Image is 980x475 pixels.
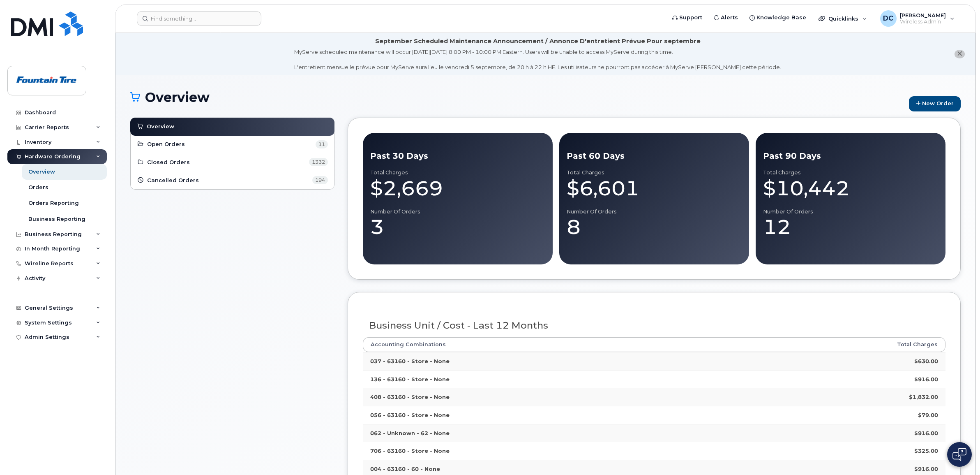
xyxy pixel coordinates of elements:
a: New Order [909,96,961,111]
strong: $630.00 [914,358,938,364]
div: Past 60 Days [567,150,742,162]
img: Open chat [952,448,966,461]
a: Open Orders 11 [137,139,328,149]
strong: $1,832.00 [909,394,938,400]
div: 8 [567,215,742,239]
div: $6,601 [567,176,742,201]
strong: $916.00 [914,430,938,436]
strong: $79.00 [918,412,938,418]
a: Cancelled Orders 194 [137,175,328,185]
div: Past 90 Days [763,150,938,162]
div: September Scheduled Maintenance Announcement / Annonce D'entretient Prévue Pour septembre [375,37,701,46]
span: Closed Orders [147,158,190,166]
strong: 408 - 63160 - Store - None [370,394,450,400]
div: Past 30 Days [370,150,545,162]
th: Total Charges [729,337,945,352]
strong: 706 - 63160 - Store - None [370,447,450,454]
th: Accounting Combinations [363,337,728,352]
span: 11 [316,140,328,148]
div: Total Charges [370,169,545,176]
div: $10,442 [763,176,938,201]
strong: 037 - 63160 - Store - None [370,358,450,364]
div: Number of Orders [370,209,545,215]
a: Closed Orders 1332 [137,158,328,167]
div: Total Charges [567,169,742,176]
div: Total Charges [763,169,938,176]
a: Overview [136,122,328,132]
span: 1332 [309,158,328,166]
div: Number of Orders [763,209,938,215]
button: close notification [955,50,965,58]
strong: $325.00 [914,447,938,454]
h1: Overview [130,90,905,104]
h3: Business Unit / Cost - Last 12 Months [369,320,939,331]
strong: $916.00 [914,376,938,382]
strong: 136 - 63160 - Store - None [370,376,450,382]
div: 3 [370,215,545,239]
div: $2,669 [370,176,545,201]
span: Overview [147,123,174,130]
span: Cancelled Orders [147,176,199,184]
div: Number of Orders [567,209,742,215]
strong: $916.00 [914,466,938,472]
span: 194 [312,176,328,184]
div: 12 [763,215,938,239]
div: MyServe scheduled maintenance will occur [DATE][DATE] 8:00 PM - 10:00 PM Eastern. Users will be u... [294,48,781,71]
strong: 004 - 63160 - 60 - None [370,466,440,472]
strong: 056 - 63160 - Store - None [370,412,450,418]
span: Open Orders [147,140,185,148]
strong: 062 - Unknown - 62 - None [370,430,450,436]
